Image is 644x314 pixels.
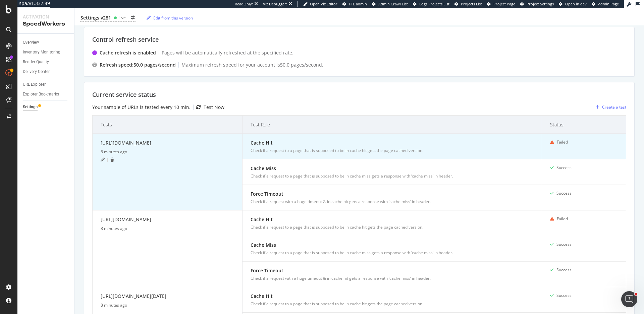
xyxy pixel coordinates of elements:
[101,139,234,149] div: [URL][DOMAIN_NAME]
[144,12,193,23] button: Edit from this version
[493,1,515,6] span: Project Page
[80,14,111,21] div: Settings v281
[23,81,46,88] div: URL Explorer
[559,1,587,7] a: Open in dev
[593,102,626,113] button: Create a test
[251,199,534,205] div: Check if a request with a huge timeout & in cache hit gets a response with ‘cache miss’ in header.
[263,1,287,7] div: Viz Debugger:
[92,104,191,111] div: Your sample of URLs is tested every 10 min.
[23,68,50,75] div: Delivery Center
[557,139,568,145] div: Failed
[251,121,532,128] span: Test Rule
[23,104,69,111] a: Settings
[602,104,626,110] div: Create a test
[419,1,449,6] span: Logs Projects List
[251,241,534,248] div: Cache Miss
[378,1,408,6] span: Admin Crawl List
[101,226,234,232] div: 8 minutes ago
[23,39,39,46] div: Overview
[23,91,59,98] div: Explorer Bookmarks
[251,216,534,223] div: Cache Hit
[23,13,69,20] div: Activation
[131,16,135,20] div: arrow-right-arrow-left
[101,121,232,128] span: Tests
[162,49,293,56] div: Pages will be automatically refreshed at the specified rate.
[556,241,572,247] div: Success
[251,292,534,300] div: Cache Hit
[556,165,572,171] div: Success
[101,149,234,155] div: 6 minutes ago
[101,292,234,302] div: [URL][DOMAIN_NAME][DATE]
[92,35,626,44] div: Control refresh service
[204,104,224,111] div: Test Now
[303,1,337,7] a: Open Viz Editor
[23,58,49,66] div: Render Quality
[251,165,534,172] div: Cache Miss
[23,49,69,56] a: Inventory Monitoring
[310,1,337,6] span: Open Viz Editor
[92,90,626,99] div: Current service status
[251,250,534,256] div: Check if a request to a page that is supposed to be in cache miss gets a response with ‘cache mis...
[153,15,193,21] div: Edit from this version
[251,224,534,230] div: Check if a request to a page that is supposed to be in cache hit gets the page cached version.
[550,121,616,128] span: Status
[454,1,482,7] a: Projects List
[23,39,69,46] a: Overview
[251,173,534,179] div: Check if a request to a page that is supposed to be in cache miss gets a response with ‘cache mis...
[23,49,60,56] div: Inventory Monitoring
[23,58,69,66] a: Render Quality
[413,1,449,7] a: Logs Projects List
[592,1,619,7] a: Admin Page
[621,291,637,307] iframe: Intercom live chat
[372,1,408,7] a: Admin Crawl List
[349,1,367,6] span: FTL admin
[251,301,534,307] div: Check if a request to a page that is supposed to be in cache hit gets the page cached version.
[556,267,572,273] div: Success
[598,1,619,6] span: Admin Page
[251,139,534,146] div: Cache Hit
[251,148,534,154] div: Check if a request to a page that is supposed to be in cache hit gets the page cached version.
[251,275,534,281] div: Check if a request with a huge timeout & in cache hit gets a response with ‘cache miss’ in header.
[487,1,515,7] a: Project Page
[101,302,234,308] div: 8 minutes ago
[101,216,234,226] div: [URL][DOMAIN_NAME]
[23,104,38,111] div: Settings
[461,1,482,6] span: Projects List
[251,267,534,274] div: Force Timeout
[557,216,568,222] div: Failed
[118,15,126,21] div: Live
[527,1,554,6] span: Project Settings
[100,49,156,56] div: Cache refresh is enabled
[556,292,572,299] div: Success
[251,190,534,197] div: Force Timeout
[342,1,367,7] a: FTL admin
[235,1,253,7] div: ReadOnly:
[100,62,176,68] div: Refresh speed: 50.0 pages /second
[181,62,323,68] div: Maximum refresh speed for your account is 50.0 pages /second.
[23,91,69,98] a: Explorer Bookmarks
[520,1,554,7] a: Project Settings
[556,190,572,196] div: Success
[23,68,69,75] a: Delivery Center
[23,81,69,88] a: URL Explorer
[565,1,587,6] span: Open in dev
[23,20,69,28] div: SpeedWorkers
